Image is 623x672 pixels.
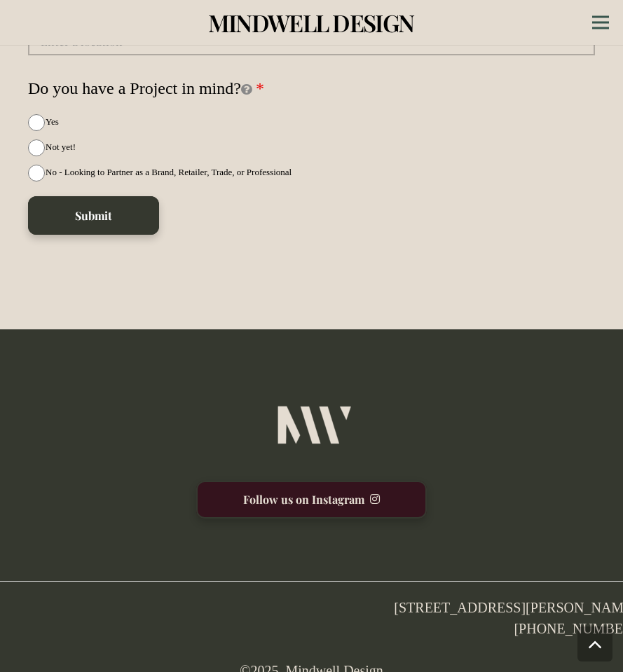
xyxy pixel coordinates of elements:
[581,5,620,40] a: Menu
[28,69,264,107] label: Do you have a Project in mind?
[208,6,414,38] span: MINDWELL DESIGN
[28,196,159,234] button: Submit
[28,139,45,156] input: Not yet!
[196,481,427,519] a: Follow us on Instagram
[577,626,612,661] a: Back to top
[46,116,59,127] span: Yes
[28,114,45,131] input: Yes
[28,165,45,181] input: No - Looking to Partner as a Brand, Retailer, Trade, or Professional
[46,142,76,152] span: Not yet!
[46,167,292,177] span: No - Looking to Partner as a Brand, Retailer, Trade, or Professional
